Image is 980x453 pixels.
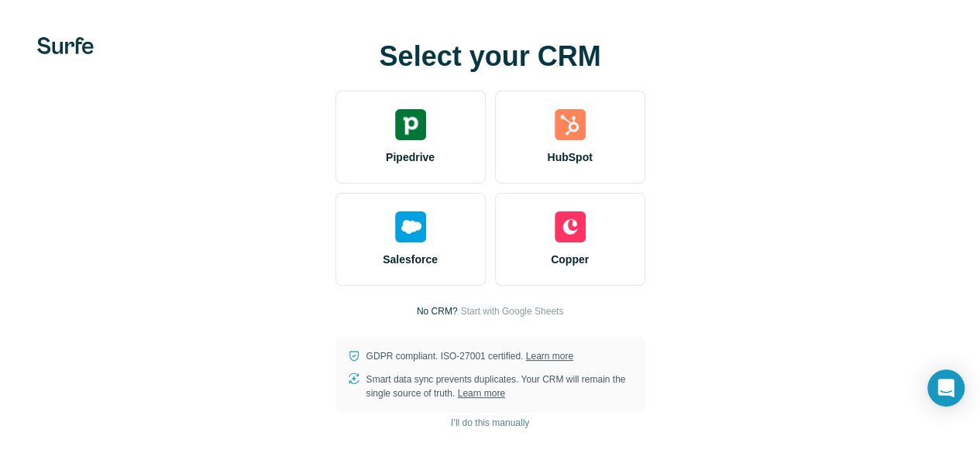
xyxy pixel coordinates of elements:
p: No CRM? [417,304,458,318]
img: salesforce's logo [395,211,426,242]
span: Copper [551,252,589,267]
img: copper's logo [555,211,586,242]
p: Smart data sync prevents duplicates. Your CRM will remain the single source of truth. [366,372,633,400]
p: GDPR compliant. ISO-27001 certified. [366,349,573,363]
div: Open Intercom Messenger [927,369,965,407]
span: HubSpot [547,149,592,165]
button: I’ll do this manually [440,411,540,434]
img: pipedrive's logo [395,109,426,140]
img: Surfe's logo [37,37,94,54]
button: Start with Google Sheets [460,304,563,318]
a: Learn more [526,351,573,362]
a: Learn more [458,388,505,399]
h1: Select your CRM [335,41,645,72]
span: I’ll do this manually [451,416,529,430]
span: Salesforce [383,252,438,267]
span: Pipedrive [386,149,435,165]
img: hubspot's logo [555,109,586,140]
